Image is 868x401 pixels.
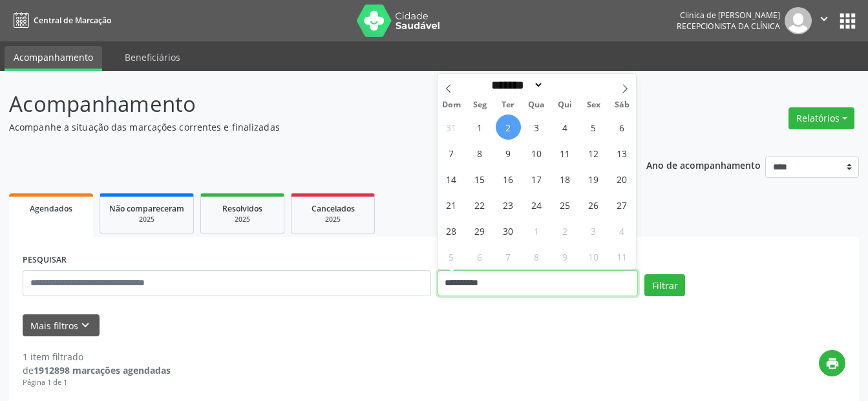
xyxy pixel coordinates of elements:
[677,21,780,32] span: Recepcionista da clínica
[78,318,92,332] i: keyboard_arrow_down
[496,244,521,269] span: Outubro 7, 2025
[465,101,494,109] span: Seg
[544,78,586,92] input: Year
[467,166,492,191] span: Setembro 15, 2025
[646,157,761,173] p: Ano de acompanhamento
[581,218,606,243] span: Outubro 3, 2025
[439,192,464,217] span: Setembro 21, 2025
[467,140,492,166] span: Setembro 8, 2025
[9,88,604,120] p: Acompanhamento
[494,101,522,109] span: Ter
[609,244,635,269] span: Outubro 11, 2025
[553,166,578,191] span: Setembro 18, 2025
[553,192,578,217] span: Setembro 25, 2025
[496,192,521,217] span: Setembro 23, 2025
[609,192,635,217] span: Setembro 27, 2025
[438,101,466,109] span: Dom
[609,114,635,140] span: Setembro 6, 2025
[23,363,171,377] div: de
[467,244,492,269] span: Outubro 6, 2025
[524,218,549,243] span: Outubro 1, 2025
[825,356,840,371] i: print
[210,215,275,224] div: 2025
[439,140,464,166] span: Setembro 7, 2025
[496,114,521,140] span: Setembro 2, 2025
[836,10,859,32] button: apps
[30,203,72,214] span: Agendados
[5,46,102,71] a: Acompanhamento
[581,140,606,166] span: Setembro 12, 2025
[467,114,492,140] span: Setembro 1, 2025
[553,244,578,269] span: Outubro 9, 2025
[439,244,464,269] span: Outubro 5, 2025
[551,101,579,109] span: Qui
[581,166,606,191] span: Setembro 19, 2025
[608,101,636,109] span: Sáb
[581,244,606,269] span: Outubro 10, 2025
[817,12,831,26] i: 
[9,120,604,134] p: Acompanhe a situação das marcações correntes e finalizadas
[301,215,365,224] div: 2025
[34,15,111,26] span: Central de Marcação
[524,244,549,269] span: Outubro 8, 2025
[23,314,100,337] button: Mais filtroskeyboard_arrow_down
[23,350,171,363] div: 1 item filtrado
[109,215,184,224] div: 2025
[581,192,606,217] span: Setembro 26, 2025
[677,10,780,21] div: Clinica de [PERSON_NAME]
[116,46,189,69] a: Beneficiários
[581,114,606,140] span: Setembro 5, 2025
[109,203,184,214] span: Não compareceram
[644,274,685,296] button: Filtrar
[553,140,578,166] span: Setembro 11, 2025
[819,350,845,376] button: print
[812,7,836,34] button: 
[496,140,521,166] span: Setembro 9, 2025
[23,250,67,270] label: PESQUISAR
[609,218,635,243] span: Outubro 4, 2025
[467,192,492,217] span: Setembro 22, 2025
[23,377,171,388] div: Página 1 de 1
[312,203,355,214] span: Cancelados
[222,203,262,214] span: Resolvidos
[524,166,549,191] span: Setembro 17, 2025
[496,218,521,243] span: Setembro 30, 2025
[487,78,544,92] select: Month
[34,364,171,376] strong: 1912898 marcações agendadas
[496,166,521,191] span: Setembro 16, 2025
[467,218,492,243] span: Setembro 29, 2025
[9,10,111,31] a: Central de Marcação
[579,101,608,109] span: Sex
[439,218,464,243] span: Setembro 28, 2025
[524,114,549,140] span: Setembro 3, 2025
[785,7,812,34] img: img
[553,218,578,243] span: Outubro 2, 2025
[522,101,551,109] span: Qua
[439,114,464,140] span: Agosto 31, 2025
[789,107,854,129] button: Relatórios
[609,166,635,191] span: Setembro 20, 2025
[524,192,549,217] span: Setembro 24, 2025
[524,140,549,166] span: Setembro 10, 2025
[553,114,578,140] span: Setembro 4, 2025
[439,166,464,191] span: Setembro 14, 2025
[609,140,635,166] span: Setembro 13, 2025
